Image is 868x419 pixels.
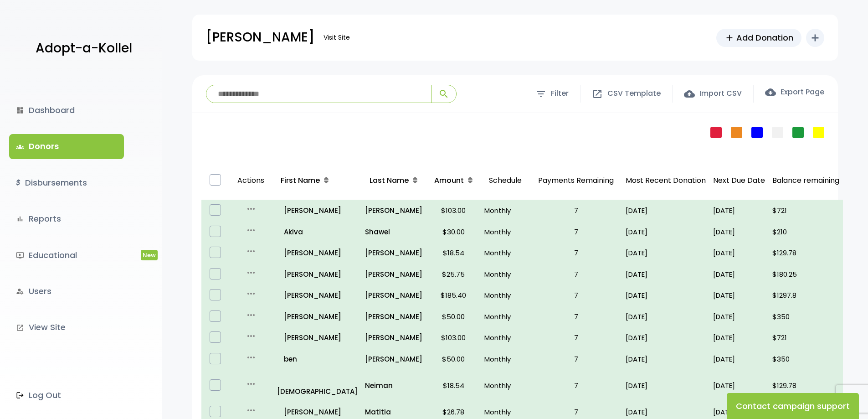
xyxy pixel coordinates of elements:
[9,134,124,159] a: groupsDonors
[9,98,124,123] a: dashboardDashboard
[277,226,358,238] a: Akiva
[484,289,526,301] p: Monthly
[430,247,477,259] p: $18.54
[9,207,124,231] a: bar_chartReports
[772,247,839,259] p: $129.78
[365,310,422,323] a: [PERSON_NAME]
[365,226,422,238] a: Shawel
[772,331,839,344] p: $721
[9,383,124,408] a: Log Out
[484,379,526,392] p: Monthly
[716,29,801,47] a: addAdd Donation
[16,143,24,151] span: groups
[9,279,124,304] a: manage_accountsUsers
[281,175,320,186] span: First Name
[319,29,354,47] a: Visit Site
[484,406,526,418] p: Monthly
[16,106,24,114] i: dashboard
[246,310,257,321] i: more_horiz
[431,85,456,103] button: search
[206,26,314,49] p: [PERSON_NAME]
[141,250,158,260] span: New
[534,289,618,301] p: 7
[16,324,24,332] i: launch
[699,87,742,100] span: Import CSV
[484,331,526,344] p: Monthly
[365,353,422,365] a: [PERSON_NAME]
[772,204,839,217] p: $721
[713,174,765,187] p: Next Due Date
[430,406,477,418] p: $26.78
[626,268,706,280] p: [DATE]
[626,310,706,323] p: [DATE]
[534,165,618,197] p: Payments Remaining
[365,289,422,301] p: [PERSON_NAME]
[16,215,24,223] i: bar_chart
[246,378,257,389] i: more_horiz
[484,353,526,365] p: Monthly
[246,203,257,214] i: more_horiz
[724,33,734,43] span: add
[430,310,477,323] p: $50.00
[430,289,477,301] p: $185.40
[16,287,24,295] i: manage_accounts
[534,353,618,365] p: 7
[277,373,358,398] a: [DEMOGRAPHIC_DATA]
[626,174,706,187] p: Most Recent Donation
[430,331,477,344] p: $103.00
[277,331,358,344] a: [PERSON_NAME]
[535,88,546,99] span: filter_list
[246,246,257,257] i: more_horiz
[484,268,526,280] p: Monthly
[9,243,124,268] a: ondemand_videoEducationalNew
[713,204,765,217] p: [DATE]
[534,247,618,259] p: 7
[365,204,422,217] a: [PERSON_NAME]
[484,247,526,259] p: Monthly
[430,353,477,365] p: $50.00
[484,310,526,323] p: Monthly
[36,37,132,60] p: Adopt-a-Kollel
[534,310,618,323] p: 7
[277,289,358,301] a: [PERSON_NAME]
[484,204,526,217] p: Monthly
[365,379,422,392] a: Neiman
[277,268,358,280] a: [PERSON_NAME]
[713,226,765,238] p: [DATE]
[626,379,706,392] p: [DATE]
[277,406,358,418] a: [PERSON_NAME]
[246,267,257,278] i: more_horiz
[592,88,603,99] span: open_in_new
[534,406,618,418] p: 7
[765,87,824,98] label: Export Page
[484,226,526,238] p: Monthly
[810,32,821,43] i: add
[365,406,422,418] a: Matitia
[626,406,706,418] p: [DATE]
[277,247,358,259] a: [PERSON_NAME]
[772,268,839,280] p: $180.25
[806,29,824,47] button: add
[736,31,793,44] span: Add Donation
[684,88,695,99] span: cloud_upload
[16,251,24,259] i: ondemand_video
[246,405,257,416] i: more_horiz
[534,268,618,280] p: 7
[277,310,358,323] p: [PERSON_NAME]
[607,87,661,100] span: CSV Template
[233,165,269,197] p: Actions
[277,353,358,365] a: ben
[365,268,422,280] a: [PERSON_NAME]
[713,247,765,259] p: [DATE]
[626,247,706,259] p: [DATE]
[534,379,618,392] p: 7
